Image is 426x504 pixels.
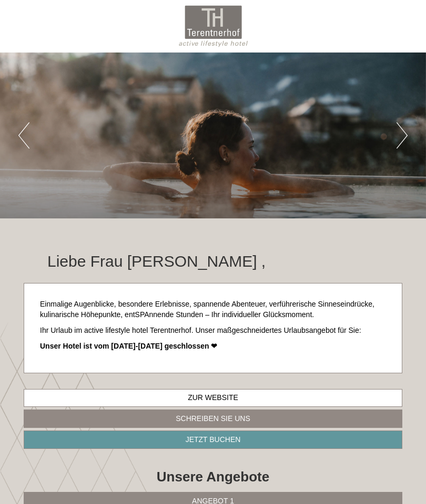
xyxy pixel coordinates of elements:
a: Schreiben Sie uns [24,409,402,428]
p: Ihr Urlaub im active lifestyle hotel Terentnerhof. Unser maßgeschneidertes Urlaubsangebot für Sie: [40,325,386,336]
strong: Unser Hotel ist vom [DATE]-[DATE] geschlossen ❤ [40,342,217,350]
a: Jetzt buchen [24,430,402,449]
h1: Liebe Frau [PERSON_NAME] , [47,253,266,270]
button: Next [397,122,408,149]
a: Zur Website [24,389,402,407]
button: Previous [18,122,29,149]
p: Einmalige Augenblicke, besondere Erlebnisse, spannende Abenteuer, verführerische Sinneseindrücke,... [40,299,386,320]
div: Unsere Angebote [24,467,402,487]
